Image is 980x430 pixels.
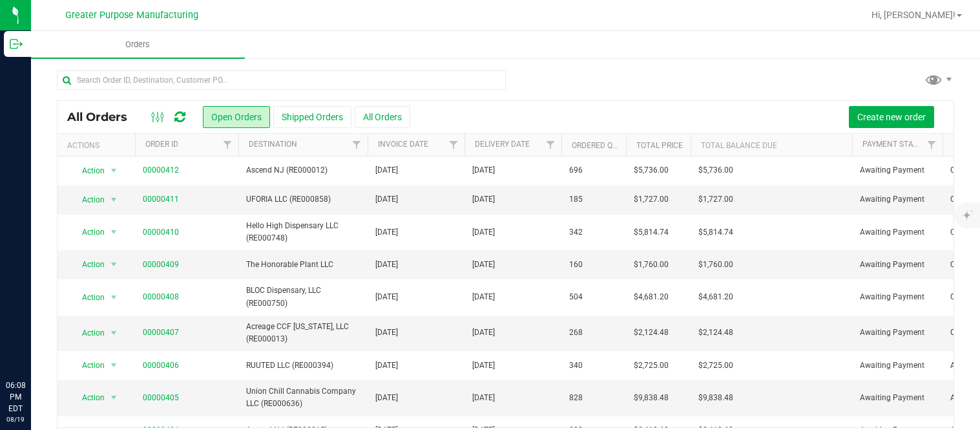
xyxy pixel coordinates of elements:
a: 00000407 [143,327,179,339]
a: 00000408 [143,291,179,303]
span: [DATE] [375,360,398,372]
span: $5,814.74 [634,226,669,239]
span: Action [70,324,105,342]
span: Action [70,288,105,306]
span: select [106,255,122,274]
a: Destination [249,140,297,149]
span: Action [70,191,105,209]
span: $5,814.74 [698,226,733,239]
span: $2,124.48 [698,327,733,339]
span: Acreage CCF [US_STATE], LLC (RE000013) [246,321,360,345]
span: 828 [569,392,583,404]
span: Awaiting Payment [860,164,935,177]
a: Order ID [145,140,178,149]
span: $9,838.48 [634,392,669,404]
span: Hello High Dispensary LLC (RE000748) [246,220,360,244]
inline-svg: Outbound [10,38,23,50]
span: Union Chill Cannabis Company LLC (RE000636) [246,385,360,410]
span: [DATE] [472,392,495,404]
span: $2,725.00 [698,360,733,372]
span: [DATE] [375,226,398,239]
span: $1,760.00 [698,259,733,271]
span: Action [70,255,105,274]
span: 342 [569,226,583,239]
button: Shipped Orders [273,106,351,128]
a: Filter [346,134,368,156]
button: All Orders [355,106,410,128]
span: $2,124.48 [634,327,669,339]
span: 340 [569,360,583,372]
span: Awaiting Payment [860,360,935,372]
span: [DATE] [472,360,495,372]
span: $4,681.20 [698,291,733,303]
span: [DATE] [472,193,495,206]
span: select [106,223,122,241]
span: $1,760.00 [634,259,669,271]
span: [DATE] [375,327,398,339]
span: select [106,162,122,180]
span: RUUTED LLC (RE000394) [246,360,360,372]
span: All Orders [67,110,140,124]
span: Awaiting Payment [860,327,935,339]
span: $5,736.00 [634,164,669,177]
span: [DATE] [472,259,495,271]
span: [DATE] [472,327,495,339]
span: $5,736.00 [698,164,733,177]
span: $2,725.00 [634,360,669,372]
span: BLOC Dispensary, LLC (RE000750) [246,285,360,309]
span: Awaiting Payment [860,259,935,271]
p: 08/19 [6,414,25,424]
span: [DATE] [472,226,495,239]
span: [DATE] [375,392,398,404]
span: [DATE] [375,259,398,271]
span: select [106,191,122,209]
span: Awaiting Payment [860,392,935,404]
span: select [106,324,122,342]
a: 00000412 [143,164,179,177]
a: 00000410 [143,226,179,239]
span: $1,727.00 [634,193,669,206]
span: 504 [569,291,583,303]
th: Total Balance Due [691,134,852,156]
a: Payment Status [862,140,927,149]
span: Awaiting Payment [860,291,935,303]
a: 00000405 [143,392,179,404]
a: 00000409 [143,259,179,271]
span: Awaiting Payment [860,226,935,239]
span: [DATE] [472,291,495,303]
span: Hi, [PERSON_NAME]! [871,10,955,20]
span: Greater Purpose Manufacturing [65,10,198,21]
a: Delivery Date [475,140,530,149]
a: Ordered qty [572,141,621,150]
span: $9,838.48 [698,392,733,404]
span: Action [70,162,105,180]
span: select [106,288,122,306]
span: Orders [108,39,167,50]
a: 00000411 [143,193,179,206]
a: 00000406 [143,360,179,372]
span: [DATE] [375,164,398,177]
a: Filter [540,134,561,156]
span: [DATE] [472,164,495,177]
span: [DATE] [375,193,398,206]
span: Create new order [857,112,926,122]
span: Ascend NJ (RE000012) [246,164,360,177]
span: select [106,389,122,407]
span: Action [70,223,105,241]
a: Filter [921,134,943,156]
span: UFORIA LLC (RE000858) [246,193,360,206]
span: [DATE] [375,291,398,303]
div: Actions [67,141,130,150]
a: Filter [443,134,464,156]
input: Search Order ID, Destination, Customer PO... [57,70,506,90]
span: 696 [569,164,583,177]
span: $1,727.00 [698,193,733,206]
span: 160 [569,259,583,271]
span: 185 [569,193,583,206]
span: Action [70,356,105,374]
a: Total Price [636,141,683,150]
span: 268 [569,327,583,339]
button: Create new order [849,106,934,128]
a: Filter [217,134,238,156]
p: 06:08 PM EDT [6,380,25,414]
